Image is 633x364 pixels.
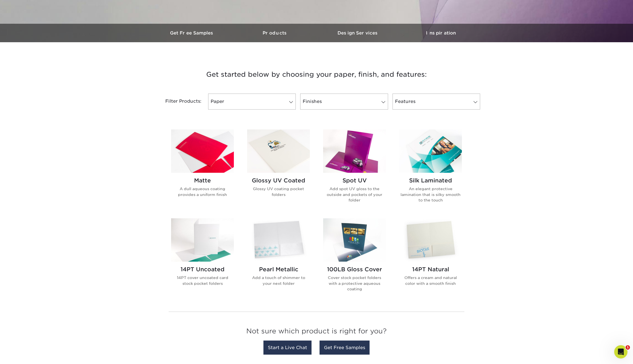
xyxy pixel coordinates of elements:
[155,62,478,87] h3: Get started below by choosing your paper, finish, and features:
[171,186,234,197] p: A dull aqueous coating provides a uniform finish
[320,341,370,355] a: Get Free Samples
[323,129,386,212] a: Spot UV Presentation Folders Spot UV Add spot UV gloss to the outside and pockets of your folder
[323,275,386,292] p: Cover stock pocket folders with a protective aqueous coating
[171,218,234,262] img: 14PT Uncoated Presentation Folders
[614,345,627,358] iframe: Intercom live chat
[171,129,234,173] img: Matte Presentation Folders
[247,218,310,262] img: Pearl Metallic Presentation Folders
[399,275,462,286] p: Offers a cream and natural color with a smooth finish
[234,24,316,42] a: Products
[399,186,462,203] p: An elegant protective lamination that is silky smooth to the touch
[247,129,310,212] a: Glossy UV Coated Presentation Folders Glossy UV Coated Glossy UV coating pocket folders
[323,186,386,203] p: Add spot UV gloss to the outside and pockets of your folder
[399,218,462,301] a: 14PT Natural Presentation Folders 14PT Natural Offers a cream and natural color with a smooth finish
[393,94,480,110] a: Features
[247,177,310,184] h2: Glossy UV Coated
[169,323,464,342] h3: Not sure which product is right for you?
[247,129,310,173] img: Glossy UV Coated Presentation Folders
[247,266,310,273] h2: Pearl Metallic
[151,94,206,110] div: Filter Products:
[323,266,386,273] h2: 100LB Gloss Cover
[151,24,234,42] a: Get Free Samples
[171,275,234,286] p: 14PT cover uncoated card stock pocket folders
[399,129,462,212] a: Silk Laminated Presentation Folders Silk Laminated An elegant protective lamination that is silky...
[171,218,234,301] a: 14PT Uncoated Presentation Folders 14PT Uncoated 14PT cover uncoated card stock pocket folders
[323,177,386,184] h2: Spot UV
[316,24,399,42] a: Design Services
[151,30,234,36] h3: Get Free Samples
[399,30,482,36] h3: Inspiration
[208,94,296,110] a: Paper
[323,218,386,301] a: 100LB Gloss Cover Presentation Folders 100LB Gloss Cover Cover stock pocket folders with a protec...
[171,177,234,184] h2: Matte
[234,30,316,36] h3: Products
[323,218,386,262] img: 100LB Gloss Cover Presentation Folders
[399,129,462,173] img: Silk Laminated Presentation Folders
[171,129,234,212] a: Matte Presentation Folders Matte A dull aqueous coating provides a uniform finish
[399,218,462,262] img: 14PT Natural Presentation Folders
[247,275,310,286] p: Add a touch of shimmer to your next folder
[626,345,630,350] span: 1
[399,177,462,184] h2: Silk Laminated
[247,218,310,301] a: Pearl Metallic Presentation Folders Pearl Metallic Add a touch of shimmer to your next folder
[300,94,388,110] a: Finishes
[323,129,386,173] img: Spot UV Presentation Folders
[316,30,399,36] h3: Design Services
[247,186,310,197] p: Glossy UV coating pocket folders
[263,341,312,355] a: Start a Live Chat
[399,266,462,273] h2: 14PT Natural
[399,24,482,42] a: Inspiration
[171,266,234,273] h2: 14PT Uncoated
